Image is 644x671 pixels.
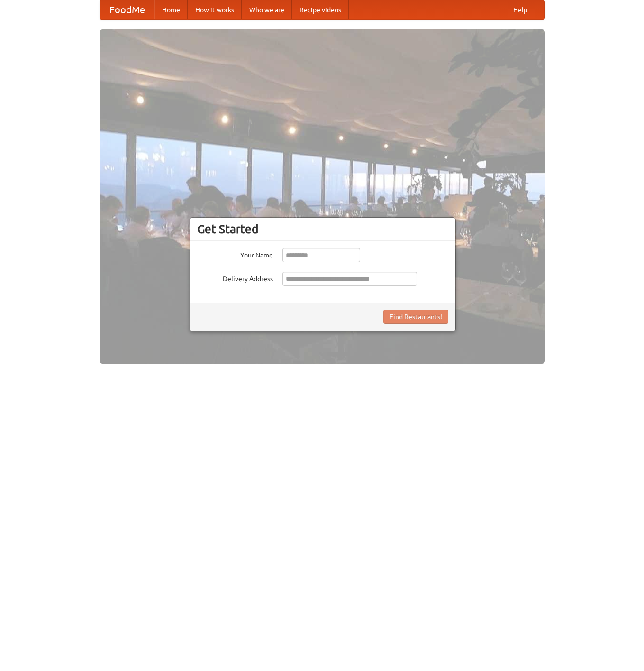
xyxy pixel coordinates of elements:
[197,222,448,236] h3: Get Started
[197,248,273,260] label: Your Name
[292,0,349,19] a: Recipe videos
[383,310,448,324] button: Find Restaurants!
[100,0,154,19] a: FoodMe
[506,0,535,19] a: Help
[154,0,188,19] a: Home
[242,0,292,19] a: Who we are
[197,272,273,284] label: Delivery Address
[188,0,242,19] a: How it works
